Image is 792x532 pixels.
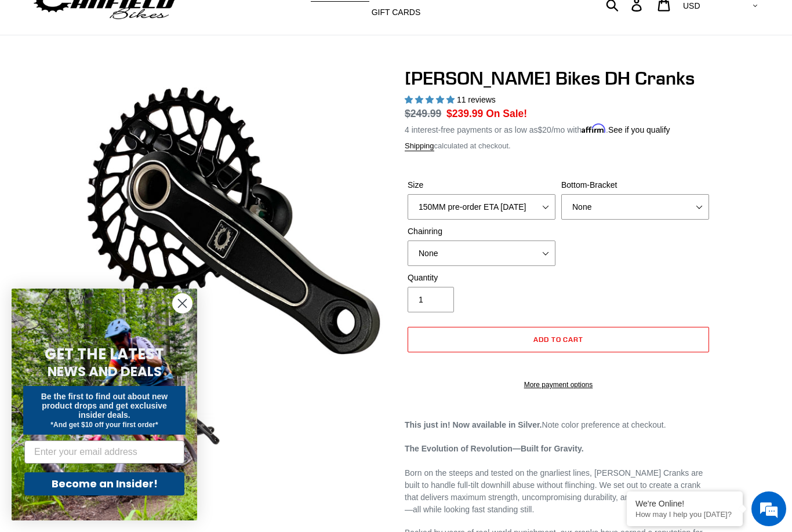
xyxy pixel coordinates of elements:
span: $20 [538,125,551,134]
span: 4.91 stars [405,95,457,104]
a: Shipping [405,141,434,151]
span: GIFT CARDS [372,8,421,17]
span: On Sale! [486,106,527,121]
s: $249.99 [405,108,441,119]
p: How may I help you today? [635,510,734,519]
label: Chainring [408,225,555,238]
button: Close dialog [172,293,192,314]
a: GIFT CARDS [366,5,427,20]
span: NEWS AND DEALS [48,362,162,381]
a: More payment options [408,380,709,390]
label: Bottom-Bracket [561,179,709,191]
button: Add to cart [408,327,709,352]
div: calculated at checkout. [405,140,712,152]
a: See if you qualify - Learn more about Affirm Financing (opens in modal) [608,125,670,134]
p: Born on the steeps and tested on the gnarliest lines, [PERSON_NAME] Cranks are built to handle fu... [405,443,712,516]
span: *And get $10 off your first order* [50,421,158,429]
span: Add to cart [533,335,584,344]
div: We're Online! [635,499,734,508]
span: 11 reviews [457,95,496,104]
strong: This just in! Now available in Silver. [405,420,542,429]
p: Note color preference at checkout. [405,419,712,431]
span: Affirm [582,123,606,133]
span: GET THE LATEST [45,344,164,365]
button: Become an Insider! [24,472,184,495]
h1: [PERSON_NAME] Bikes DH Cranks [405,67,712,89]
span: $239.99 [446,108,483,119]
span: Be the first to find out about new product drops and get exclusive insider deals. [41,392,168,420]
label: Size [408,179,555,191]
input: Enter your email address [24,440,184,464]
p: 4 interest-free payments or as low as /mo with . [405,121,670,136]
label: Quantity [408,272,555,284]
strong: The Evolution of Revolution—Built for Gravity. [405,444,584,453]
